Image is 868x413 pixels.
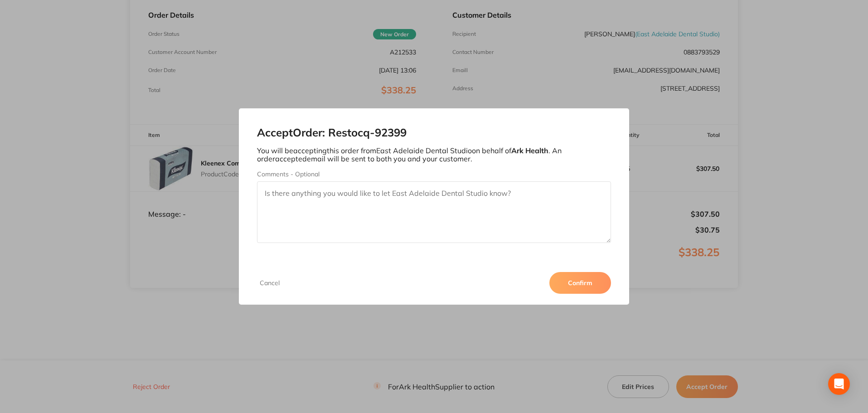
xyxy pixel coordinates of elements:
[257,279,282,287] button: Cancel
[828,373,850,395] div: Open Intercom Messenger
[257,146,611,163] p: You will be accepting this order from East Adelaide Dental Studio on behalf of . An order accepte...
[257,126,611,139] h2: Accept Order: Restocq- 92399
[257,170,611,178] label: Comments - Optional
[549,272,611,294] button: Confirm
[511,146,548,155] b: Ark Health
